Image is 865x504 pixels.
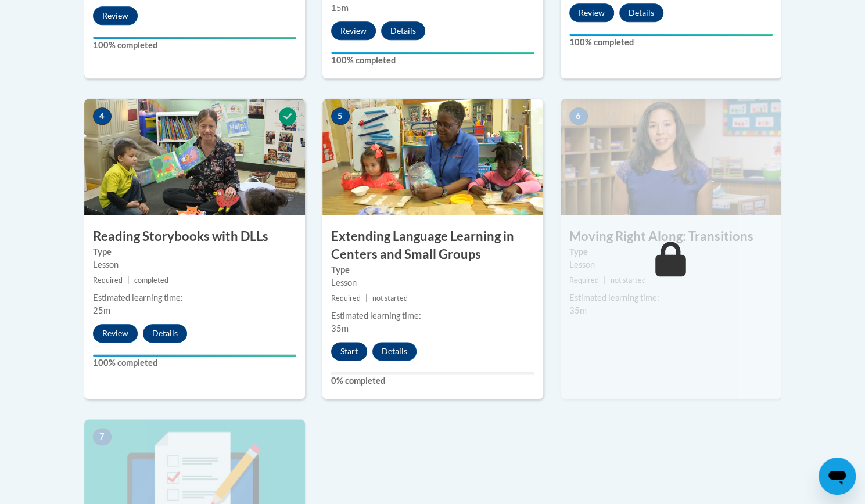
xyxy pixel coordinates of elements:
[619,3,663,22] button: Details
[569,258,773,271] div: Lesson
[93,6,138,25] button: Review
[331,294,361,303] span: Required
[331,54,534,67] label: 100% completed
[561,99,781,215] img: Course Image
[93,107,112,125] span: 4
[127,276,130,285] span: |
[569,291,773,304] div: Estimated learning time:
[84,228,305,246] h3: Reading Storybooks with DLLs
[93,305,110,315] span: 25m
[322,228,543,264] h3: Extending Language Learning in Centers and Small Groups
[569,107,588,125] span: 6
[331,3,349,13] span: 15m
[84,99,305,215] img: Course Image
[331,375,534,387] label: 0% completed
[93,291,296,304] div: Estimated learning time:
[93,354,296,357] div: Your progress
[93,428,112,445] span: 7
[93,324,138,343] button: Review
[134,276,168,285] span: completed
[143,324,187,343] button: Details
[331,107,350,125] span: 5
[604,276,606,285] span: |
[331,342,367,361] button: Start
[331,264,534,276] label: Type
[611,276,646,285] span: not started
[569,36,773,49] label: 100% completed
[372,294,408,303] span: not started
[93,357,296,369] label: 100% completed
[365,294,368,303] span: |
[381,21,425,40] button: Details
[331,52,534,54] div: Your progress
[331,323,349,333] span: 35m
[372,342,417,361] button: Details
[331,309,534,322] div: Estimated learning time:
[569,305,587,315] span: 35m
[93,258,296,271] div: Lesson
[569,276,599,285] span: Required
[93,37,296,39] div: Your progress
[561,228,781,246] h3: Moving Right Along: Transitions
[569,34,773,36] div: Your progress
[569,3,614,22] button: Review
[819,458,856,495] iframe: Button to launch messaging window
[331,276,534,289] div: Lesson
[322,99,543,215] img: Course Image
[569,246,773,258] label: Type
[93,246,296,258] label: Type
[331,21,376,40] button: Review
[93,39,296,52] label: 100% completed
[93,276,123,285] span: Required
